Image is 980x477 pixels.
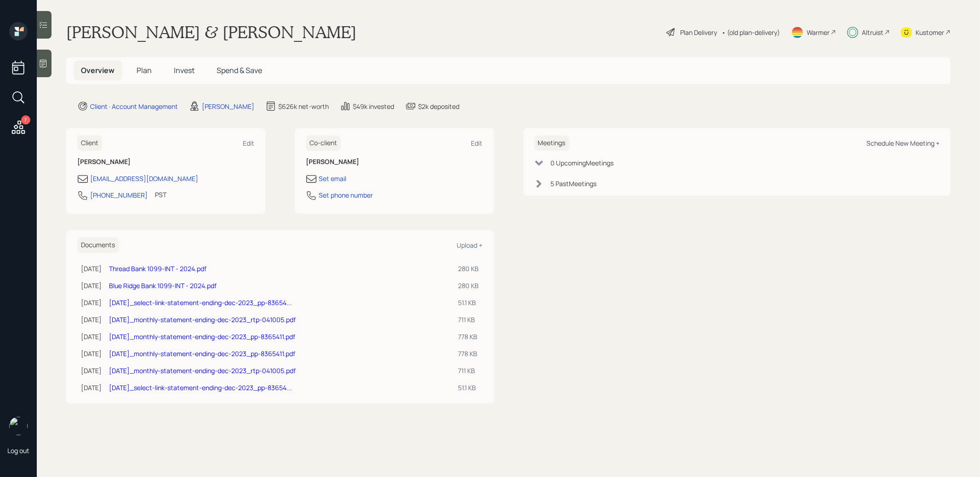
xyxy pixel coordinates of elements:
span: Invest [174,65,195,75]
h6: Meetings [534,136,569,151]
div: 7 [21,115,30,125]
div: [DATE] [81,349,102,358]
div: 711 KB [458,315,479,324]
div: [PERSON_NAME] [202,102,254,111]
div: $49k invested [353,102,394,111]
h6: Client [77,136,102,151]
a: [DATE]_monthly-statement-ending-dec-2023_rtp-041005.pdf [109,366,296,375]
img: treva-nostdahl-headshot.png [9,417,28,435]
div: 0 Upcoming Meeting s [551,158,614,168]
div: Set email [319,174,346,183]
div: Set phone number [319,190,373,200]
span: Plan [137,65,152,75]
a: [DATE]_monthly-statement-ending-dec-2023_rtp-041005.pdf [109,315,296,324]
div: Upload + [457,241,483,250]
h6: [PERSON_NAME] [77,158,254,166]
h6: Documents [77,238,119,253]
div: 5 Past Meeting s [551,179,597,188]
div: PST [155,190,166,199]
div: [EMAIL_ADDRESS][DOMAIN_NAME] [90,174,198,183]
div: [DATE] [81,298,102,307]
div: Edit [471,139,483,148]
div: [DATE] [81,281,102,290]
a: Thread Bank 1099-INT - 2024.pdf [109,264,206,273]
a: Blue Ridge Bank 1099-INT - 2024.pdf [109,281,217,290]
div: Altruist [862,28,883,37]
div: Kustomer [916,28,944,37]
div: [DATE] [81,366,102,375]
div: Warmer [807,28,830,37]
div: Log out [7,446,29,455]
div: 51.1 KB [458,383,479,392]
div: 51.1 KB [458,298,479,307]
a: [DATE]_monthly-statement-ending-dec-2023_pp-8365411.pdf [109,349,295,358]
span: Spend & Save [217,65,262,75]
div: 778 KB [458,332,479,341]
div: Schedule New Meeting + [866,139,940,148]
div: [PHONE_NUMBER] [90,190,148,200]
div: Plan Delivery [680,28,717,37]
div: $626k net-worth [278,102,329,111]
div: • (old plan-delivery) [722,28,780,37]
h6: Co-client [306,136,341,151]
div: [DATE] [81,264,102,273]
div: 280 KB [458,264,479,273]
a: [DATE]_select-link-statement-ending-dec-2023_pp-83654... [109,383,292,392]
div: Client · Account Management [90,102,178,111]
h6: [PERSON_NAME] [306,158,483,166]
div: [DATE] [81,315,102,324]
h1: [PERSON_NAME] & [PERSON_NAME] [66,22,356,42]
div: 711 KB [458,366,479,375]
div: 778 KB [458,349,479,358]
div: [DATE] [81,383,102,392]
div: [DATE] [81,332,102,341]
div: 280 KB [458,281,479,290]
div: $2k deposited [418,102,459,111]
span: Overview [81,65,115,75]
a: [DATE]_monthly-statement-ending-dec-2023_pp-8365411.pdf [109,332,295,341]
div: Edit [243,139,254,148]
a: [DATE]_select-link-statement-ending-dec-2023_pp-83654... [109,298,292,307]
